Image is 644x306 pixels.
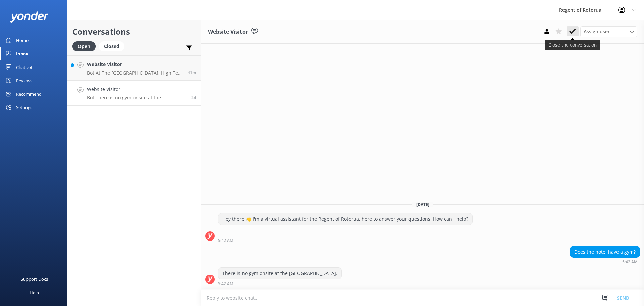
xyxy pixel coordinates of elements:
a: Open [72,42,99,50]
span: Assign user [584,28,610,35]
span: Sep 16 2025 01:54pm (UTC +12:00) Pacific/Auckland [187,70,196,75]
div: Support Docs [21,272,48,286]
span: [DATE] [412,202,433,207]
div: Reviews [16,74,32,87]
p: Bot: There is no gym onsite at the [GEOGRAPHIC_DATA]. [87,95,186,101]
div: Settings [16,101,32,114]
div: Home [16,34,29,47]
div: Sep 14 2025 05:42am (UTC +12:00) Pacific/Auckland [218,238,473,243]
h4: Website Visitor [87,61,182,68]
strong: 5:42 AM [622,260,638,264]
img: yonder-white-logo.png [10,11,49,23]
div: Closed [99,41,124,51]
a: Website VisitorBot:At The [GEOGRAPHIC_DATA], High Tea is available daily from 12:00 PM to 3:00 PM... [67,55,201,81]
a: Website VisitorBot:There is no gym onsite at the [GEOGRAPHIC_DATA].2d [67,81,201,106]
div: Inbox [16,47,29,60]
strong: 5:42 AM [218,238,233,243]
span: Sep 14 2025 05:42am (UTC +12:00) Pacific/Auckland [191,95,196,100]
h4: Website Visitor [87,86,186,93]
p: Bot: At The [GEOGRAPHIC_DATA], High Tea is available daily from 12:00 PM to 3:00 PM. I'm sorry, I... [87,70,182,76]
a: Closed [99,42,128,50]
div: There is no gym onsite at the [GEOGRAPHIC_DATA]. [218,268,341,279]
div: Sep 14 2025 05:42am (UTC +12:00) Pacific/Auckland [570,259,640,264]
div: Recommend [16,87,42,101]
h3: Website Visitor [208,28,248,36]
div: Assign User [580,26,637,37]
div: Sep 14 2025 05:42am (UTC +12:00) Pacific/Auckland [218,281,342,286]
div: Does the hotel have a gym? [570,246,640,258]
div: Help [30,286,39,299]
h2: Conversations [72,25,196,38]
strong: 5:42 AM [218,282,233,286]
div: Chatbot [16,60,33,74]
div: Open [72,41,96,51]
div: Hey there 👋 I'm a virtual assistant for the Regent of Rotorua, here to answer your questions. How... [218,213,472,225]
